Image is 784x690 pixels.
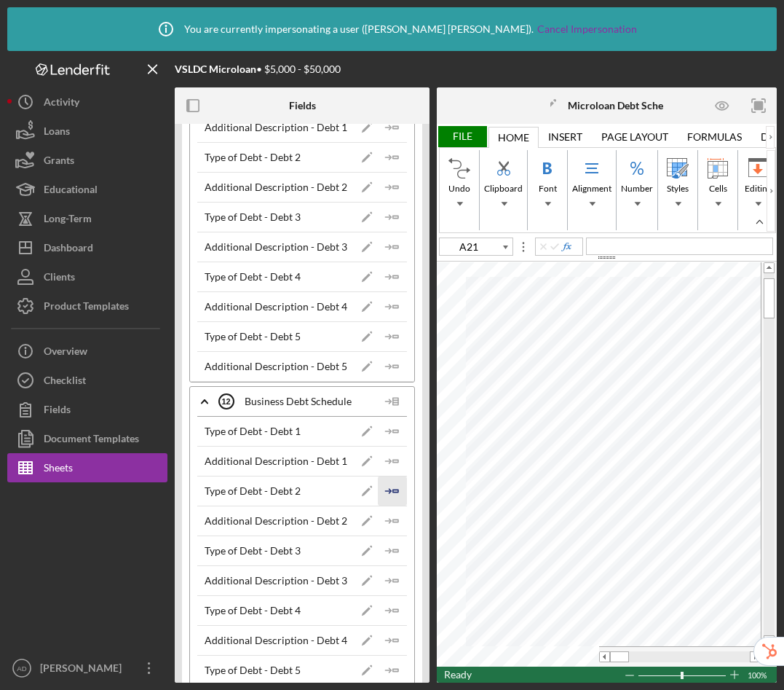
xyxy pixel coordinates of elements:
[742,182,775,195] div: Editing
[44,117,70,149] div: Loans
[437,126,487,147] div: File
[444,668,472,681] span: Ready
[681,672,684,679] div: Zoom
[44,233,93,266] div: Dashboard
[175,63,256,75] b: VSLDC Microloan
[44,87,79,120] div: Activity
[767,150,775,232] div: Next
[569,182,614,195] div: Alignment
[624,667,635,683] div: Zoom Out
[205,545,301,557] div: Type of Debt - Debt 3
[592,126,678,147] div: Page Layout
[7,453,167,482] button: Sheets
[739,154,777,212] div: Editing
[205,455,347,467] div: Additional Description - Debt 1
[205,122,347,133] div: Additional Description - Debt 1
[205,635,347,646] div: Additional Description - Debt 4
[638,667,729,683] div: Zoom
[44,453,73,486] div: Sheets
[539,126,592,147] div: Insert
[205,152,301,163] div: Type of Debt - Debt 2
[480,154,526,212] div: Clipboard
[205,605,301,616] div: Type of Debt - Debt 4
[205,485,301,497] div: Type of Debt - Debt 2
[498,132,529,144] div: Home
[7,262,167,291] button: Clients
[536,182,560,195] div: Font
[44,337,87,369] div: Overview
[664,182,692,195] div: Styles
[748,667,769,683] div: Zoom level
[17,664,26,673] text: AD
[548,131,582,143] div: Insert
[706,182,730,195] div: Cells
[44,175,98,208] div: Educational
[440,154,478,212] div: Undo
[7,337,167,366] button: Overview
[205,331,301,342] div: Type of Debt - Debt 5
[444,667,472,683] div: In Ready mode
[568,100,683,111] b: Microloan Debt Schedule
[7,146,167,175] button: Grants
[7,204,167,233] button: Long-Term
[7,424,167,453] button: Document Templates
[561,241,572,253] button: Insert Function
[205,271,301,283] div: Type of Debt - Debt 4
[7,366,167,395] button: Checklist
[44,366,86,399] div: Checklist
[205,575,347,587] div: Additional Description - Debt 3
[44,262,75,295] div: Clients
[617,154,657,212] div: Number
[205,426,301,437] div: Type of Debt - Debt 1
[7,291,167,321] button: Product Templates
[699,154,737,212] div: Cells
[44,291,129,324] div: Product Templates
[205,211,301,223] div: Type of Debt - Debt 3
[748,667,769,683] span: 100%
[678,126,751,147] div: Formulas
[7,117,167,146] button: Loans
[289,100,316,111] div: Fields
[481,182,526,195] div: Clipboard
[205,361,347,372] div: Additional Description - Debt 5
[221,397,230,406] tspan: 12
[205,241,347,253] div: Additional Description - Debt 3
[7,233,167,262] button: Dashboard
[205,664,301,676] div: Type of Debt - Debt 5
[659,154,697,212] div: Styles
[488,127,539,148] div: Home
[44,146,74,179] div: Grants
[537,23,637,35] a: Cancel Impersonation
[44,395,71,428] div: Fields
[205,301,347,313] div: Additional Description - Debt 4
[205,515,347,527] div: Additional Description - Debt 2
[7,395,167,424] button: Fields
[205,181,347,193] div: Additional Description - Debt 2
[219,383,378,420] div: Business Debt Schedule
[766,126,775,149] div: Next
[687,131,742,143] div: Formulas
[601,131,668,143] div: Page Layout
[44,424,139,457] div: Document Templates
[446,182,473,195] div: Undo
[528,154,566,212] div: Font
[729,667,740,683] div: Zoom In
[175,63,341,75] div: • $5,000 - $50,000
[569,154,615,212] div: Alignment
[148,11,637,47] div: You are currently impersonating a user ( [PERSON_NAME] [PERSON_NAME] ).
[7,175,167,204] button: Educational
[7,87,167,117] button: Activity
[44,204,92,237] div: Long-Term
